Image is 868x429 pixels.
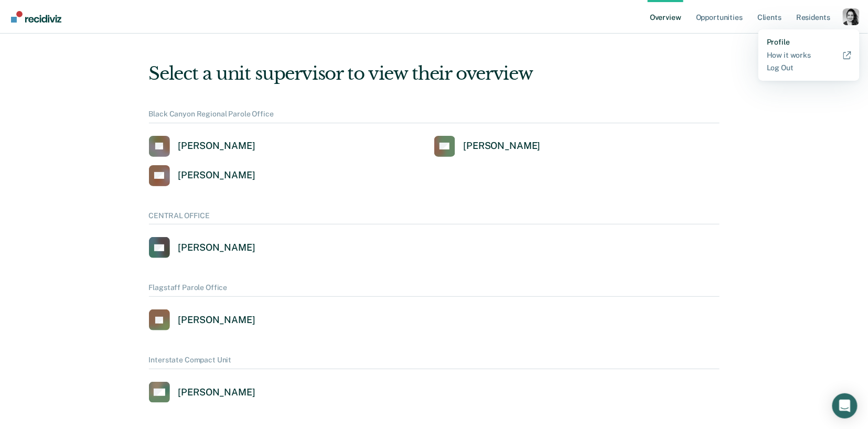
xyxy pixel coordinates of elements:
[178,169,255,181] div: [PERSON_NAME]
[149,165,255,186] a: [PERSON_NAME]
[149,63,720,84] div: Select a unit supervisor to view their overview
[178,242,255,254] div: [PERSON_NAME]
[832,393,858,419] div: Open Intercom Messenger
[149,382,255,403] a: [PERSON_NAME]
[464,140,541,152] div: [PERSON_NAME]
[11,11,61,23] img: Recidiviz
[767,38,851,47] a: Profile
[149,136,255,157] a: [PERSON_NAME]
[149,356,720,369] div: Interstate Compact Unit
[149,309,255,330] a: [PERSON_NAME]
[149,211,720,225] div: CENTRAL OFFICE
[149,110,720,123] div: Black Canyon Regional Parole Office
[178,314,255,326] div: [PERSON_NAME]
[149,283,720,297] div: Flagstaff Parole Office
[767,51,851,60] a: How it works
[434,136,541,157] a: [PERSON_NAME]
[178,387,255,399] div: [PERSON_NAME]
[843,8,860,25] button: Profile dropdown button
[149,237,255,258] a: [PERSON_NAME]
[178,140,255,152] div: [PERSON_NAME]
[767,63,851,72] a: Log Out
